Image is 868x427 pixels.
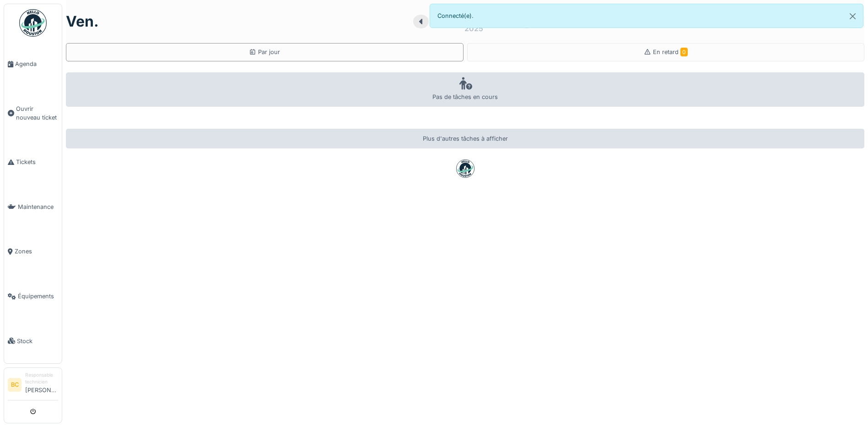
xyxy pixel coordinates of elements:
span: Agenda [15,60,58,68]
img: badge-BVDL4wpA.svg [456,159,474,178]
a: Agenda [4,42,62,87]
li: BC [8,378,22,392]
a: BC Responsable technicien[PERSON_NAME] [8,372,58,400]
span: En retard [653,49,688,55]
div: 2025 [464,23,483,34]
h1: ven. [66,13,99,30]
button: Close [842,4,863,28]
div: Plus d'autres tâches à afficher [66,129,864,148]
a: Équipements [4,274,62,319]
a: Ouvrir nouveau ticket [4,87,62,140]
span: Tickets [16,158,58,166]
div: Responsable technicien [25,372,58,386]
li: [PERSON_NAME] [25,372,58,398]
span: 0 [680,48,688,56]
a: Stock [4,318,62,363]
div: Par jour [249,48,280,56]
div: Connecté(e). [430,4,864,28]
a: Tickets [4,140,62,185]
span: Zones [15,247,58,256]
img: Badge_color-CXgf-gQk.svg [19,9,47,37]
div: Pas de tâches en cours [66,72,864,107]
span: Équipements [18,292,58,301]
span: Maintenance [18,203,58,211]
a: Zones [4,229,62,274]
span: Ouvrir nouveau ticket [16,104,58,122]
span: Stock [17,337,58,345]
a: Maintenance [4,185,62,230]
